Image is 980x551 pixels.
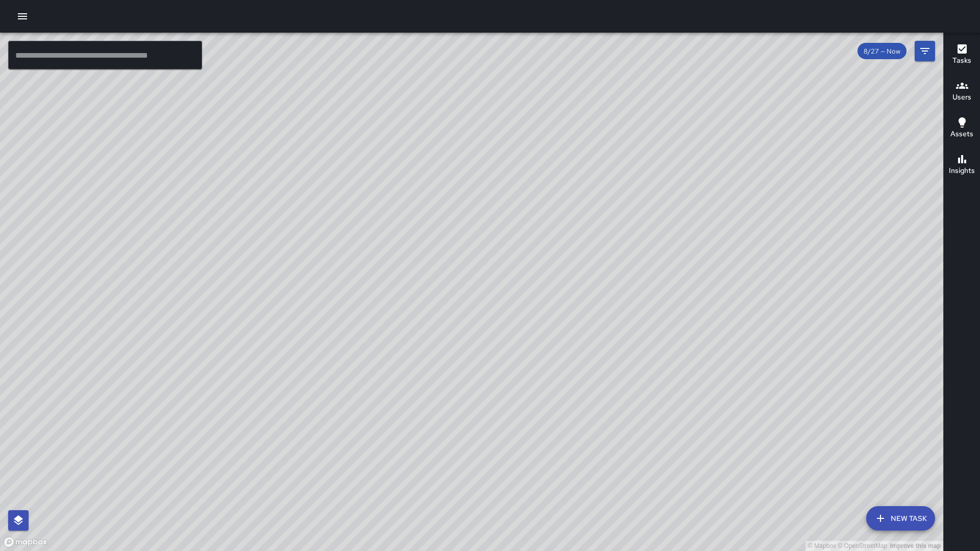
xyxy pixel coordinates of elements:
button: Filters [915,41,935,61]
button: Insights [944,147,980,184]
h6: Assets [950,129,973,140]
span: 8/27 — Now [857,47,906,56]
button: Assets [944,110,980,147]
h6: Tasks [952,55,971,66]
button: New Task [866,506,935,531]
button: Tasks [944,37,980,73]
button: Users [944,73,980,110]
h6: Users [952,92,971,103]
h6: Insights [949,165,975,177]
